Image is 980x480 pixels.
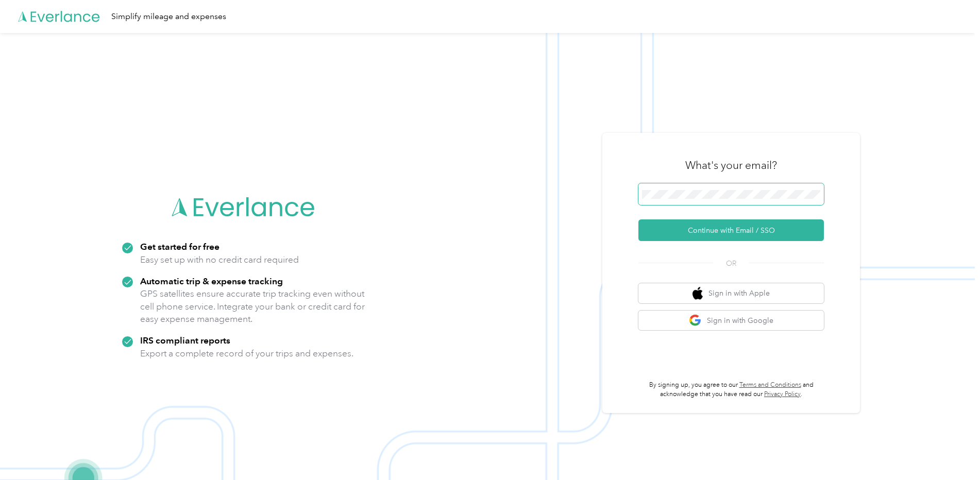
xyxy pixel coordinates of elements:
h3: What's your email? [685,158,777,173]
div: Simplify mileage and expenses [111,10,226,23]
a: Terms and Conditions [739,381,801,389]
button: apple logoSign in with Apple [638,283,824,303]
img: google logo [689,314,702,327]
strong: Automatic trip & expense tracking [140,276,283,286]
button: Continue with Email / SSO [638,219,824,241]
span: OR [713,258,749,269]
button: google logoSign in with Google [638,311,824,331]
strong: IRS compliant reports [140,335,230,346]
p: GPS satellites ensure accurate trip tracking even without cell phone service. Integrate your bank... [140,287,365,325]
p: Easy set up with no credit card required [140,253,299,266]
p: Export a complete record of your trips and expenses. [140,347,353,360]
a: Privacy Policy [764,390,801,398]
img: apple logo [692,287,703,300]
strong: Get started for free [140,241,219,252]
p: By signing up, you agree to our and acknowledge that you have read our . [638,381,824,399]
